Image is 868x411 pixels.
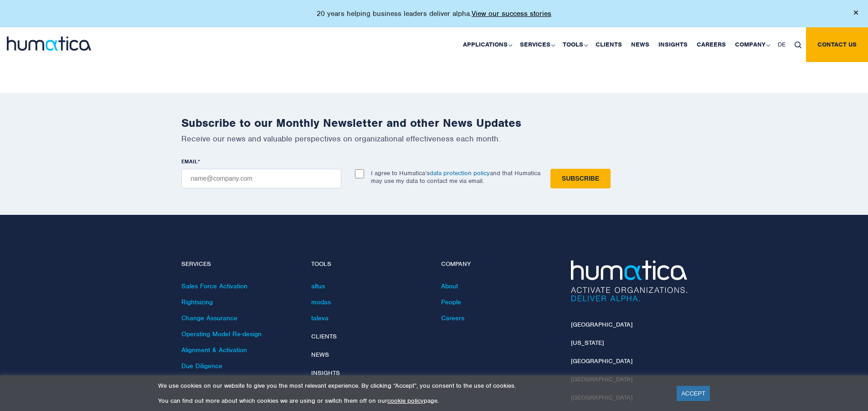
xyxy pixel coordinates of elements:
[158,397,665,405] p: You can find out more about which cookies we are using or switch them off on our page.
[806,27,868,62] a: Contact us
[181,362,222,370] a: Due Diligence
[311,260,427,268] h4: Tools
[311,369,340,377] a: Insights
[430,169,490,177] a: data protection policy
[730,27,773,62] a: Company
[7,36,91,51] img: logo
[458,27,515,62] a: Applications
[441,298,461,306] a: People
[181,169,341,188] input: name@company.com
[773,27,790,62] a: DE
[311,282,325,290] a: altus
[571,260,687,302] img: Humatica
[472,9,551,18] a: View our success stories
[181,346,247,354] a: Alignment & Activation
[181,116,687,130] h2: Subscribe to our Monthly Newsletter and other News Updates
[371,169,540,185] p: I agree to Humatica’s and that Humatica may use my data to contact me via email.
[441,260,557,268] h4: Company
[515,27,558,62] a: Services
[571,357,632,365] a: [GEOGRAPHIC_DATA]
[355,169,364,178] input: I agree to Humatica’sdata protection policyand that Humatica may use my data to contact me via em...
[311,351,329,359] a: News
[591,27,627,62] a: Clients
[181,134,687,144] p: Receive our news and valuable perspectives on organizational effectiveness each month.
[181,260,298,268] h4: Services
[181,298,213,306] a: Rightsizing
[571,321,632,328] a: [GEOGRAPHIC_DATA]
[677,386,710,401] a: ACCEPT
[311,298,331,306] a: modas
[571,339,604,347] a: [US_STATE]
[627,27,654,62] a: News
[441,282,458,290] a: About
[387,397,424,405] a: cookie policy
[311,333,337,340] a: Clients
[692,27,730,62] a: Careers
[311,314,329,322] a: taleva
[550,169,611,188] input: Subscribe
[654,27,692,62] a: Insights
[158,382,665,390] p: We use cookies on our website to give you the most relevant experience. By clicking “Accept”, you...
[795,42,801,48] img: search_icon
[181,314,237,322] a: Change Assurance
[558,27,591,62] a: Tools
[778,41,786,48] span: DE
[441,314,464,322] a: Careers
[181,282,247,290] a: Sales Force Activation
[181,330,262,338] a: Operating Model Re-design
[181,158,198,165] span: EMAIL
[317,9,551,18] p: 20 years helping business leaders deliver alpha.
